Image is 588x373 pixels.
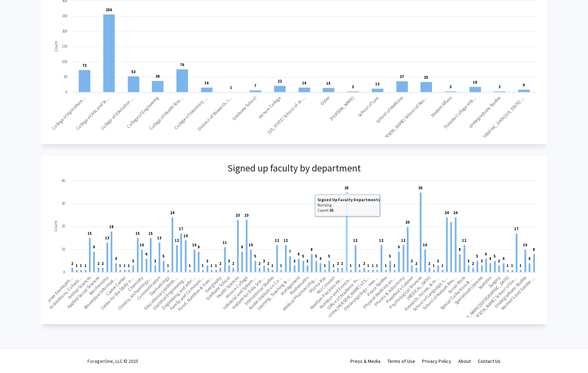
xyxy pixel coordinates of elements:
[449,84,451,89] text: 3
[204,80,209,85] text: 16
[415,261,417,266] text: 2
[429,95,453,118] text: Student Affairs
[99,275,135,311] text: Center for the Study o…
[168,275,205,311] text: Family and Communi…
[498,258,500,263] text: 3
[373,275,405,307] text: Physics & Astronomy
[418,185,422,190] text: 35
[442,95,477,130] text: Trulaske College of B…
[307,275,327,294] text: Mizzou Rec
[358,263,360,268] text: 1
[215,263,217,268] text: 1
[319,94,331,106] text: Other
[230,85,232,90] text: 1
[140,242,144,247] text: 10
[489,256,491,261] text: 4
[403,275,440,312] text: Research, Access, & In…
[393,263,395,268] text: 1
[297,252,300,256] text: 6
[64,74,67,79] text: 50
[135,231,140,236] text: 15
[411,275,449,312] text: School of Language, L…
[97,261,99,266] text: 2
[405,275,432,301] text: [MEDICAL_DATA]
[523,242,527,247] text: 10
[203,275,222,294] text: Geography
[53,41,58,52] text: Count
[135,275,162,301] text: Communication
[87,231,92,236] text: 15
[202,263,204,268] text: 1
[428,261,430,266] text: 2
[157,235,161,240] text: 13
[498,84,500,89] text: 3
[280,263,282,268] text: 1
[263,258,265,263] text: 3
[421,275,457,311] text: School of Natural Res…
[341,261,343,266] text: 2
[365,275,388,297] text: Peace Studies
[132,258,134,263] text: 3
[289,249,291,254] text: 7
[387,275,422,310] text: Psychological Sciences
[222,275,258,311] text: Industrial and System…
[125,95,160,129] text: College of Engineering
[326,275,362,311] text: Office of Academic Pr…
[183,233,188,238] text: 14
[99,95,135,131] text: College of Education …
[401,238,405,243] text: 12
[376,263,378,268] text: 1
[176,275,214,312] text: Food, Nutrition & Exer…
[328,95,355,122] text: [PERSON_NAME]
[444,210,449,215] text: 24
[142,275,179,311] text: Educational Leadersh…
[462,238,466,243] text: 12
[275,238,279,243] text: 12
[424,75,428,80] text: 35
[167,263,169,268] text: 1
[115,256,117,261] text: 4
[62,201,65,206] text: 30
[88,275,110,296] text: Biochemistry
[5,342,30,368] iframe: Chat
[62,44,67,49] text: 150
[279,275,301,296] text: Management
[131,69,135,74] text: 53
[232,261,234,266] text: 2
[523,83,525,87] text: 9
[155,74,160,79] text: 38
[228,258,230,263] text: 3
[422,358,451,364] a: Privacy Policy
[62,29,67,34] text: 200
[344,185,349,190] text: 35
[485,252,487,256] text: 6
[241,245,243,249] text: 9
[162,254,164,259] text: 5
[302,80,306,85] text: 16
[514,226,518,231] text: 17
[66,275,92,300] text: Animal Sciences
[473,80,477,85] text: 18
[76,263,78,268] text: 1
[306,258,308,263] text: 3
[104,274,127,297] text: Career Center
[206,258,208,263] text: 3
[204,275,231,301] text: Graduate School
[62,224,65,228] text: 20
[223,240,227,245] text: 11
[80,263,82,268] text: 1
[318,275,353,310] text: Nutrition and Exercis…
[326,81,330,86] text: 15
[474,95,526,147] text: [GEOGRAPHIC_DATA][US_STATE] …
[278,79,282,84] text: 22
[244,213,248,218] text: 23
[310,247,313,252] text: 8
[353,238,357,243] text: 12
[454,275,510,330] text: [PERSON_NAME][GEOGRAPHIC_DATA]
[62,59,67,64] text: 100
[62,178,65,183] text: 40
[315,275,336,295] text: MU Connect
[362,275,397,310] text: Physical Medicine an…
[271,263,273,268] text: 1
[230,275,266,310] text: Institute for Data Scie…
